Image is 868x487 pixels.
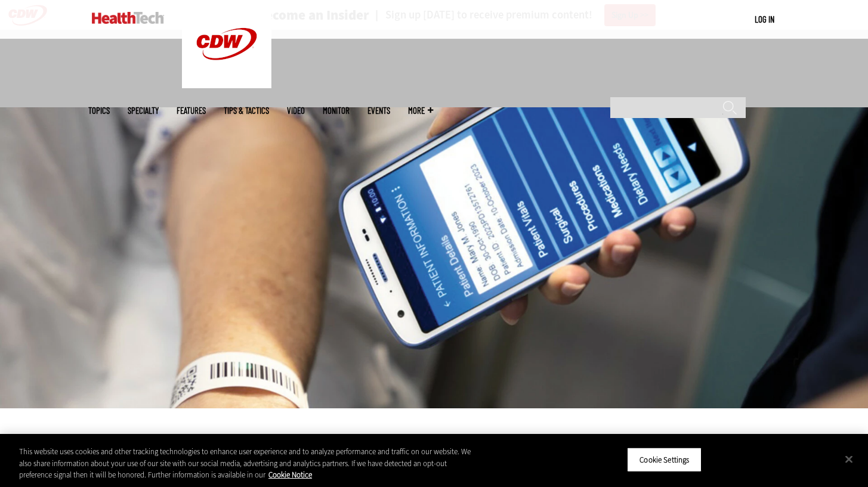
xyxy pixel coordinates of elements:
[177,106,206,115] a: Features
[755,14,774,24] a: Log in
[268,470,312,480] a: More information about your privacy
[92,12,164,24] img: Home
[224,106,269,115] a: Tips & Tactics
[182,79,271,91] a: CDW
[287,106,305,115] a: Video
[128,106,159,115] span: Specialty
[88,106,110,115] span: Topics
[19,446,477,481] div: This website uses cookies and other tracking technologies to enhance user experience and to analy...
[408,106,433,115] span: More
[323,106,350,115] a: MonITor
[627,447,702,472] button: Cookie Settings
[755,13,774,26] div: User menu
[836,446,862,472] button: Close
[367,106,390,115] a: Events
